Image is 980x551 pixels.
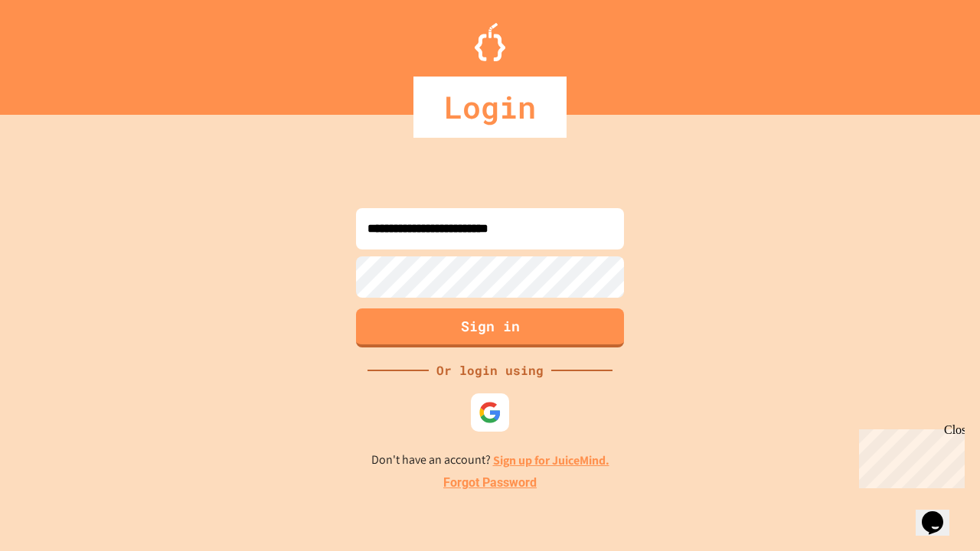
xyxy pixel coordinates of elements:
iframe: chat widget [853,423,965,488]
iframe: chat widget [916,490,965,536]
p: Don't have an account? [371,451,609,470]
div: Login [413,77,567,138]
div: Chat with us now!Close [6,6,106,97]
div: Or login using [429,361,551,380]
a: Forgot Password [443,474,537,492]
img: Logo.svg [475,23,505,61]
a: Sign up for JuiceMind. [493,452,609,468]
img: google-icon.svg [479,401,501,424]
button: Sign in [356,308,624,347]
